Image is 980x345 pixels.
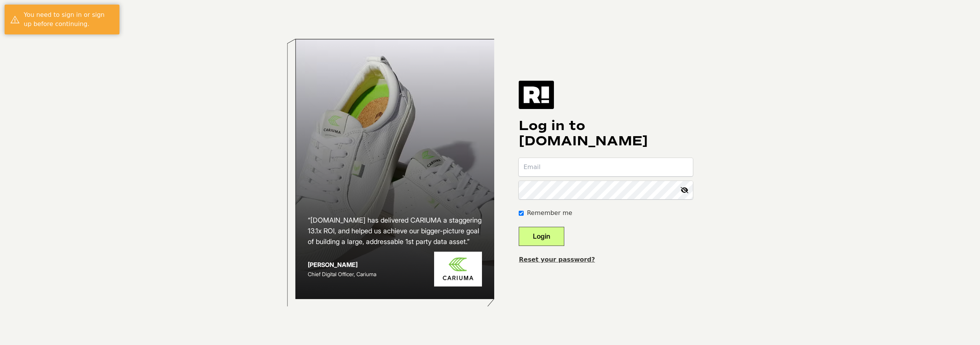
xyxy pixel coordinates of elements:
[308,271,376,277] span: Chief Digital Officer, Cariuma
[308,261,358,269] strong: [PERSON_NAME]
[24,10,114,29] div: You need to sign in or sign up before continuing.
[519,227,564,246] button: Login
[519,118,693,149] h1: Log in to [DOMAIN_NAME]
[434,252,482,286] img: Cariuma
[527,208,572,218] label: Remember me
[519,158,693,176] input: Email
[308,215,482,247] h2: “[DOMAIN_NAME] has delivered CARIUMA a staggering 13.1x ROI, and helped us achieve our bigger-pic...
[519,256,595,263] a: Reset your password?
[519,81,554,109] img: Retention.com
